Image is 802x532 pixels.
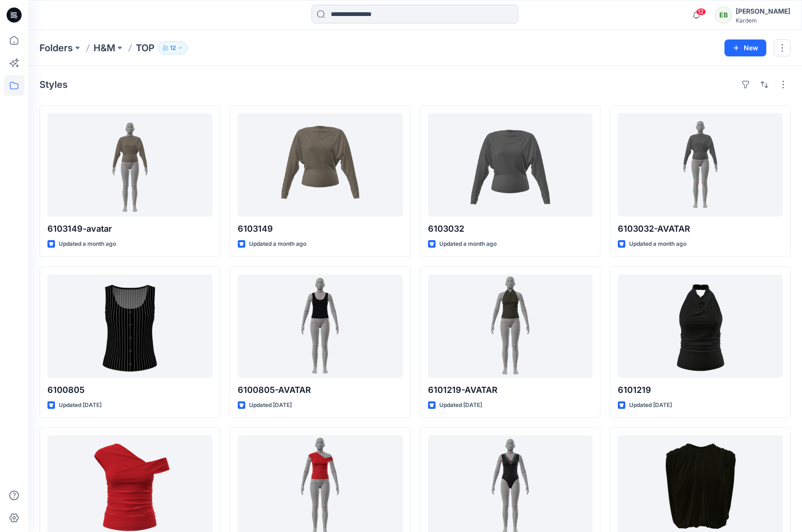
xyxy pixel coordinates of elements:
div: EB [715,7,732,23]
p: TOP [136,41,155,55]
a: 6103149 [238,113,403,217]
a: 6101219-AVATAR [428,274,593,378]
button: New [724,39,766,56]
span: 12 [696,8,706,16]
a: 6100805 [47,274,212,378]
p: Updated [DATE] [249,400,292,410]
p: Updated [DATE] [59,400,101,410]
div: Kardem [736,17,790,24]
p: 6100805 [47,383,212,397]
p: 6103149-avatar [47,222,212,235]
p: Updated [DATE] [439,400,482,410]
a: 6103032-AVATAR [618,113,783,217]
p: 12 [170,43,176,53]
a: H&M [93,41,115,55]
p: 6101219 [618,383,783,397]
a: 6101219 [618,274,783,378]
p: 6103149 [238,222,403,235]
h4: Styles [39,79,68,90]
p: 6103032-AVATAR [618,222,783,235]
p: 6101219-AVATAR [428,383,593,397]
p: Updated [DATE] [629,400,672,410]
a: 6103032 [428,113,593,217]
p: Updated a month ago [249,239,306,249]
a: 6100805-AVATAR [238,274,403,378]
button: 12 [158,41,187,55]
p: 6103032 [428,222,593,235]
p: 6100805-AVATAR [238,383,403,397]
div: [PERSON_NAME] [736,6,790,17]
a: 6103149-avatar [47,113,212,217]
p: Updated a month ago [629,239,686,249]
p: Updated a month ago [439,239,497,249]
p: Updated a month ago [59,239,116,249]
a: Folders [39,41,73,55]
